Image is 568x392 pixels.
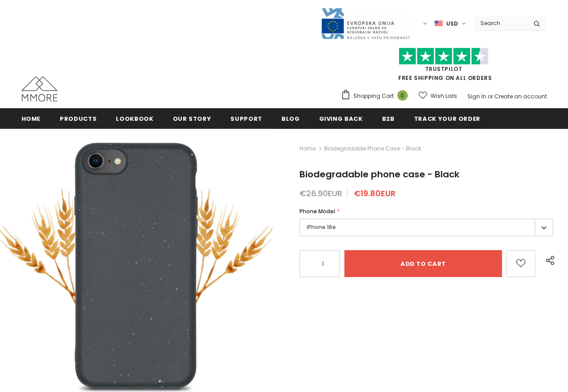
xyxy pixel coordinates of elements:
[341,52,547,82] span: FREE SHIPPING ON ALL ORDERS
[173,108,211,128] a: Our Story
[321,19,410,27] a: Javni Razpis
[494,92,547,100] a: Create an account
[467,92,486,100] a: Sign In
[321,7,410,40] img: Javni Razpis
[414,115,480,123] span: Track your order
[319,108,363,128] a: Giving back
[488,92,493,100] span: or
[230,115,262,123] span: support
[341,89,412,103] a: Shopping Cart 0
[324,143,421,154] span: Biodegradable phone case - Black
[382,115,395,123] span: B2B
[282,115,300,123] span: Blog
[299,207,335,215] span: Phone Model
[397,90,408,101] span: 0
[344,250,502,277] input: Add to cart
[446,19,458,28] span: USD
[299,219,553,236] label: iPhone 16e
[116,108,153,128] a: Lookbook
[22,115,41,123] span: Home
[425,65,462,73] a: Trustpilot
[116,115,153,123] span: Lookbook
[319,115,363,123] span: Giving back
[418,88,457,104] a: Wish Lists
[299,168,459,181] span: Biodegradable phone case - Black
[299,188,342,199] span: €26.90EUR
[60,115,97,123] span: Products
[22,108,41,128] a: Home
[435,20,443,27] img: USD
[399,48,489,65] img: Trust Pilot Stars
[382,108,395,128] a: B2B
[282,108,300,128] a: Blog
[22,76,57,101] img: MMORE Cases
[354,188,396,199] span: €19.80EUR
[299,143,316,154] a: Home
[353,92,394,101] span: Shopping Cart
[414,108,480,128] a: Track your order
[60,108,97,128] a: Products
[173,115,211,123] span: Our Story
[431,92,457,101] span: Wish Lists
[475,17,527,30] input: Search Site
[230,108,262,128] a: support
